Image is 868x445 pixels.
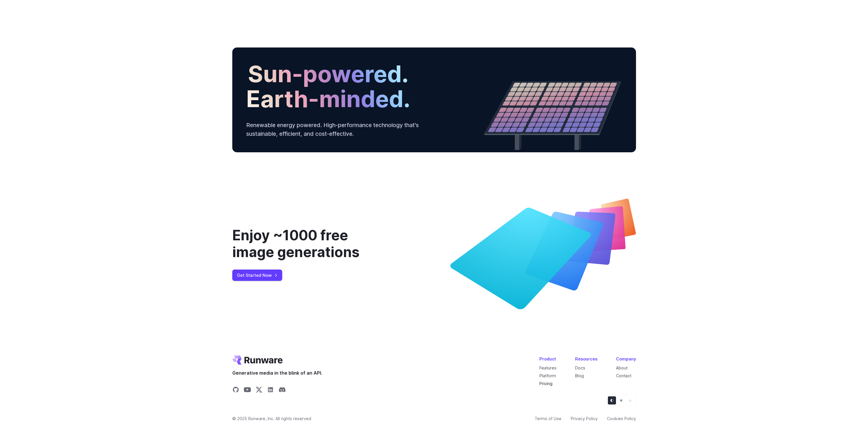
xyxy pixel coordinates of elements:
a: Contact [616,373,631,378]
a: Blog [575,373,584,378]
a: Get Started Now [232,270,282,281]
div: Resources [575,356,597,362]
a: Terms of Use [534,415,561,422]
div: Company [616,356,636,362]
div: Enjoy ~1000 free image generations [232,227,390,260]
a: Docs [575,365,585,370]
span: © 2025 Runware, Inc. All rights reserved [232,415,311,422]
a: Privacy Policy [571,415,598,422]
button: Dark [626,396,635,404]
ul: Theme selector [606,395,636,406]
a: Cookies Policy [607,415,636,422]
a: Pricing [539,381,552,386]
a: Platform [539,373,556,378]
a: Share on GitHub [232,386,239,395]
button: Light [617,396,625,404]
button: Default [608,396,616,404]
a: Share on X [255,386,262,395]
div: Product [539,356,557,362]
a: About [616,365,628,370]
p: Renewable energy powered. High-performance technology that's sustainable, efficient, and cost-eff... [246,121,434,138]
a: Share on LinkedIn [267,386,274,395]
a: Features [539,365,557,370]
a: Share on Discord [279,386,286,395]
a: Share on YouTube [244,386,251,395]
span: Generative media in the blink of an API. [232,369,322,377]
h2: Sun-powered. Earth-minded. [246,61,410,111]
a: Go to / [232,356,283,365]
